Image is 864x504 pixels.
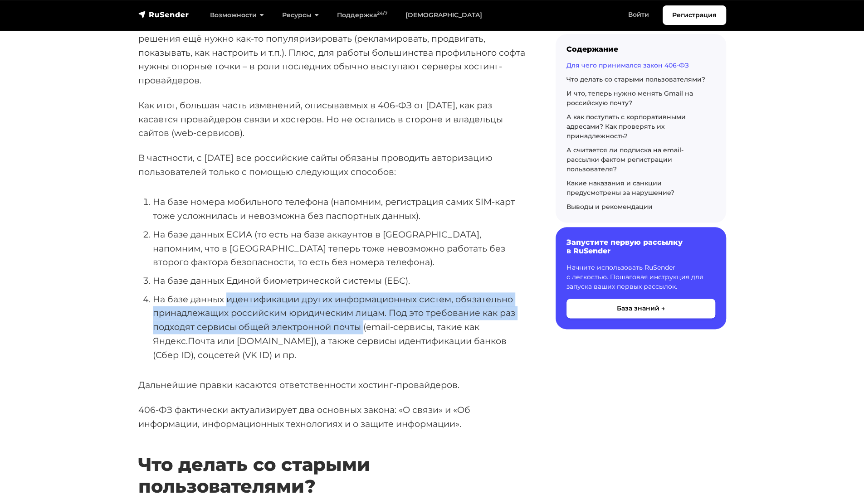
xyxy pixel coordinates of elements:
[566,113,686,140] a: А как поступать с корпоративными адресами? Как проверять их принадлежность?
[153,292,527,362] li: На базе данных идентификации других информационных систем, обязательно принадлежащих российским ю...
[566,61,689,69] a: Для чего принимался закон 406-ФЗ
[619,5,658,24] a: Войти
[138,98,527,140] p: Как итог, большая часть изменений, описываемых в 406-ФЗ от [DATE], как раз касается провайдеров с...
[377,10,387,16] sup: 24/7
[556,227,726,329] a: Запустите первую рассылку в RuSender Начните использовать RuSender с легкостью. Пошаговая инструк...
[138,151,527,179] p: В частности, с [DATE] все российские сайты обязаны проводить авторизацию пользователей только с п...
[566,179,674,197] a: Какие наказания и санкции предусмотрены за нарушение?
[273,6,328,24] a: Ресурсы
[566,89,693,107] a: И что, теперь нужно менять Gmail на российскую почту?
[566,146,683,173] a: А считается ли подписка на email-рассылки фактом регистрации пользователя?
[153,274,527,288] li: На базе данных Единой биометрической системы (ЕБС).
[663,5,726,25] a: Регистрация
[138,427,527,497] h2: Что делать со старыми пользователями?
[138,10,189,19] img: RuSender
[566,75,705,83] a: Что делать со старыми пользователями?
[396,6,491,24] a: [DEMOGRAPHIC_DATA]
[328,6,396,24] a: Поддержка24/7
[153,195,527,223] li: На базе номера мобильного телефона (напомним, регистрация самих SIM-карт тоже усложнилась и невоз...
[566,203,653,211] a: Выводы и рекомендации
[566,45,715,53] div: Содержание
[138,403,527,431] p: 406-ФЗ фактически актуализирует два основных закона: «О связи» и «Об информации, информационных т...
[566,263,715,291] p: Начните использовать RuSender с легкостью. Пошаговая инструкция для запуска ваших первых рассылок.
[201,6,273,24] a: Возможности
[153,228,527,269] li: На базе данных ЕСИА (то есть на базе аккаунтов в [GEOGRAPHIC_DATA], напомним, что в [GEOGRAPHIC_D...
[566,238,715,255] h6: Запустите первую рассылку в RuSender
[138,378,527,392] p: Дальнейшие правки касаются ответственности хостинг-провайдеров.
[566,299,715,318] button: База знаний →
